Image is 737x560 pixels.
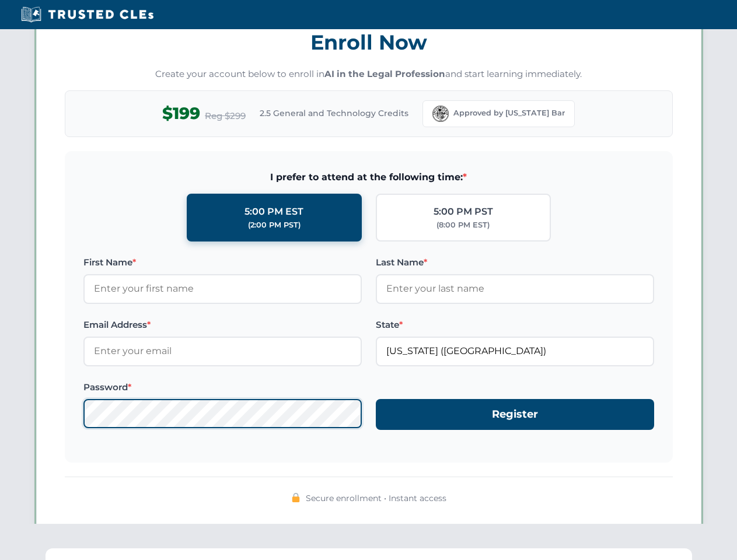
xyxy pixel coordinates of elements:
[324,68,445,79] strong: AI in the Legal Profession
[83,170,654,185] span: I prefer to attend at the following time:
[65,24,673,61] h3: Enroll Now
[291,493,301,502] img: 🔒
[244,204,303,219] div: 5:00 PM EST
[432,106,449,122] img: Florida Bar
[376,399,654,430] button: Register
[376,256,654,269] label: Last Name
[83,256,362,269] label: First Name
[83,337,362,366] input: Enter your email
[205,109,246,123] span: Reg $299
[434,204,493,219] div: 5:00 PM PST
[83,274,362,303] input: Enter your first name
[65,68,673,81] p: Create your account below to enroll in and start learning immediately.
[18,6,157,23] img: Trusted CLEs
[376,318,654,332] label: State
[162,100,200,127] span: $199
[376,337,654,366] input: Florida (FL)
[260,107,408,120] span: 2.5 General and Technology Credits
[376,274,654,303] input: Enter your last name
[83,318,362,332] label: Email Address
[453,107,565,119] span: Approved by [US_STATE] Bar
[306,492,446,505] span: Secure enrollment • Instant access
[248,219,301,231] div: (2:00 PM PST)
[436,219,490,231] div: (8:00 PM EST)
[83,380,362,394] label: Password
